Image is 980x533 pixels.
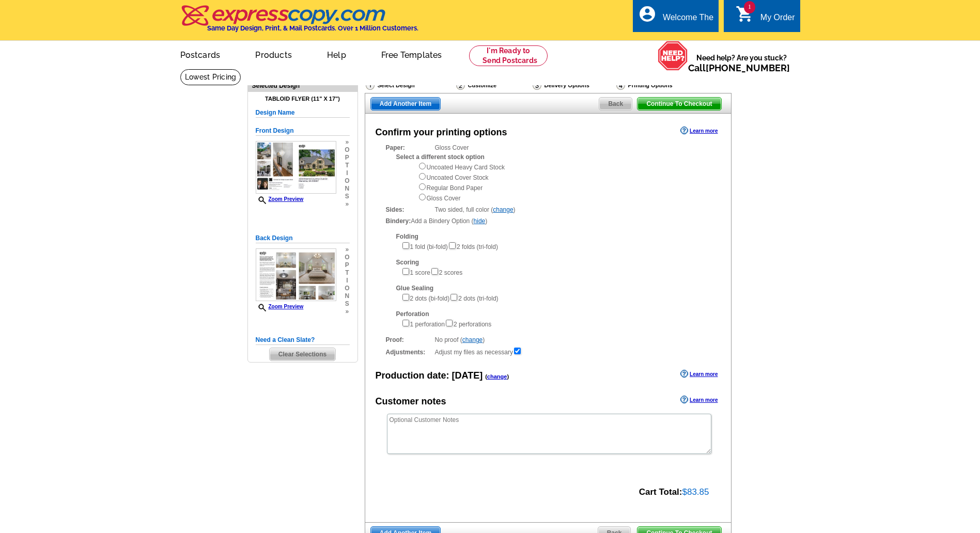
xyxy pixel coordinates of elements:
[532,80,615,93] div: Delivery Options
[365,80,455,93] div: Select Design
[680,127,718,135] a: Learn more
[386,216,710,329] div: Add a Bindery Option ( )
[386,205,710,214] div: Two sided, full color ( )
[386,143,710,203] div: Gloss Cover
[386,143,432,152] strong: Paper:
[637,98,721,110] span: Continue To Checkout
[345,300,349,308] span: s
[180,12,418,32] a: Same Day Design, Print, & Mail Postcards. Over 1 Million Customers.
[345,254,349,261] span: o
[396,233,418,240] strong: Folding
[474,217,486,225] a: hide
[370,97,441,111] a: Add Another Item
[256,196,304,202] a: Zoom Preview
[396,259,419,266] strong: Scoring
[386,217,411,225] strong: Bindery:
[682,487,709,497] span: $83.85
[386,205,432,214] strong: Sides:
[744,1,755,13] span: 1
[376,395,446,409] div: Customer notes
[345,154,349,162] span: p
[599,97,632,111] a: Back
[256,304,304,309] a: Zoom Preview
[487,373,507,380] a: change
[456,81,465,90] img: Customize
[256,335,350,345] h5: Need a Clean Slate?
[345,308,349,316] span: »
[680,370,718,378] a: Learn more
[256,96,350,102] h4: Tabloid Flyer (11" x 17")
[345,246,349,254] span: »
[396,321,492,328] span: 1 perforation 2 perforations
[207,24,418,32] h4: Same Day Design, Print, & Mail Postcards. Over 1 Million Customers.
[376,369,509,383] div: Production date:
[706,62,790,73] a: [PHONE_NUMBER]
[345,193,349,200] span: s
[256,141,336,194] img: small-thumb.jpg
[396,269,463,276] span: 1 score 2 scores
[345,185,349,193] span: n
[615,80,706,93] div: Printing Options
[396,285,434,292] strong: Glue Sealing
[663,13,713,27] div: Welcome The
[345,261,349,269] span: p
[736,11,795,24] a: 1 shopping_cart My Order
[366,81,375,90] img: Select Design
[270,348,335,360] span: Clear Selections
[688,53,795,73] span: Need help? Are you stuck?
[239,42,308,66] a: Products
[345,277,349,285] span: i
[345,285,349,292] span: o
[386,335,432,344] strong: Proof:
[386,335,710,344] div: No proof ( )
[256,233,350,243] h5: Back Design
[345,269,349,277] span: t
[658,41,688,71] img: help
[310,42,363,66] a: Help
[638,5,657,23] i: account_circle
[462,336,483,343] a: change
[418,162,710,203] div: Uncoated Heavy Card Stock Uncoated Cover Stock Regular Bond Paper Gloss Cover
[256,248,336,302] img: small-thumb.jpg
[396,310,429,318] strong: Perforation
[386,348,432,357] strong: Adjustments:
[616,81,625,90] img: Printing Options & Summary
[345,169,349,177] span: i
[345,200,349,208] span: »
[396,153,485,161] strong: Select a different stock option
[248,81,357,90] div: Selected Design
[455,80,532,90] div: Customize
[639,487,682,497] strong: Cart Total:
[371,98,440,110] span: Add Another Item
[396,243,498,250] span: 1 fold (bi-fold) 2 folds (tri-fold)
[386,347,710,357] div: Adjust my files as necessary
[376,126,507,139] div: Confirm your printing options
[345,292,349,300] span: n
[345,138,349,146] span: »
[452,370,483,381] span: [DATE]
[345,162,349,169] span: t
[396,295,499,302] span: 2 dots (bi-fold) 2 dots (tri-fold)
[485,373,509,380] span: ( )
[345,177,349,185] span: o
[736,5,754,23] i: shopping_cart
[256,126,350,136] h5: Front Design
[688,62,790,73] span: Call
[493,206,513,213] a: change
[164,42,237,66] a: Postcards
[599,98,632,110] span: Back
[760,13,795,27] div: My Order
[533,81,541,90] img: Delivery Options
[680,396,718,404] a: Learn more
[256,108,350,118] h5: Design Name
[365,42,459,66] a: Free Templates
[345,146,349,154] span: o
